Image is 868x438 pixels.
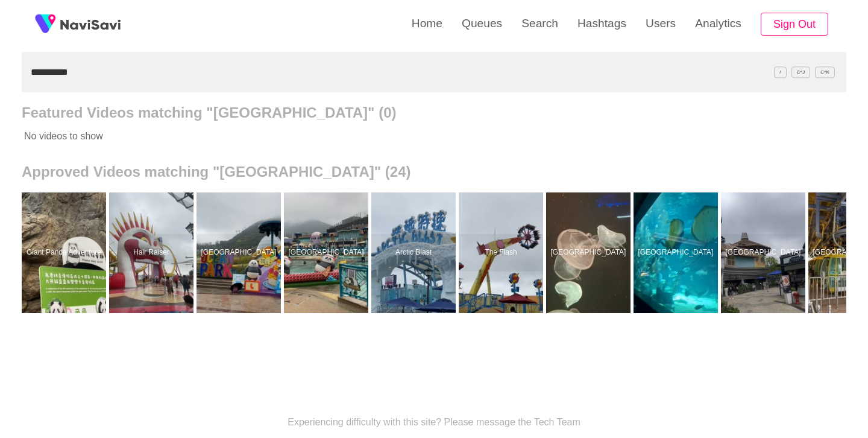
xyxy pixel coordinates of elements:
[22,121,764,151] p: No videos to show
[197,192,284,313] a: [GEOGRAPHIC_DATA]Ocean Park Ocean Square
[815,66,835,78] span: C^K
[371,192,459,313] a: Arctic BlastArctic Blast
[791,66,811,78] span: C^J
[284,192,371,313] a: [GEOGRAPHIC_DATA]Aqua City Lagoon
[721,192,808,313] a: [GEOGRAPHIC_DATA]Ocean Park Aqua City
[22,104,846,121] h2: Featured Videos matching "[GEOGRAPHIC_DATA]" (0)
[22,163,846,180] h2: Approved Videos matching "[GEOGRAPHIC_DATA]" (24)
[288,417,580,428] p: Experiencing difficulty with this site? Please message the Tech Team
[60,18,121,30] img: fireSpot
[634,192,721,313] a: [GEOGRAPHIC_DATA]Cebu Ocean Park
[546,192,634,313] a: [GEOGRAPHIC_DATA]Cebu Ocean Park
[109,192,197,313] a: Hair RaiserHair Raiser
[30,9,60,39] img: fireSpot
[22,192,109,313] a: Giant Panda AdventureGiant Panda Adventure
[459,192,546,313] a: The FlashThe Flash
[774,66,786,78] span: /
[761,13,828,36] button: Sign Out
